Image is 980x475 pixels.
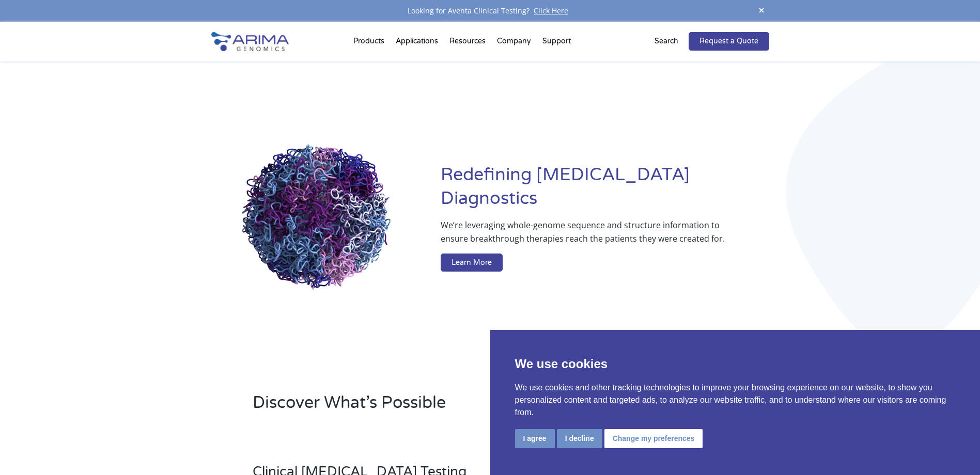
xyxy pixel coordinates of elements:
[211,32,289,51] img: Arima-Genomics-logo
[211,4,769,18] div: Looking for Aventa Clinical Testing?
[530,6,572,15] a: Click Here
[515,382,956,419] p: We use cookies and other tracking technologies to improve your browsing experience on our website...
[604,429,703,448] button: Change my preferences
[689,32,769,51] a: Request a Quote
[441,254,503,272] a: Learn More
[441,163,769,218] h1: Redefining [MEDICAL_DATA] Diagnostics
[515,355,956,373] p: We use cookies
[655,35,678,48] p: Search
[253,391,622,422] h2: Discover What’s Possible
[441,218,727,254] p: We’re leveraging whole-genome sequence and structure information to ensure breakthrough therapies...
[557,429,602,448] button: I decline
[515,429,555,448] button: I agree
